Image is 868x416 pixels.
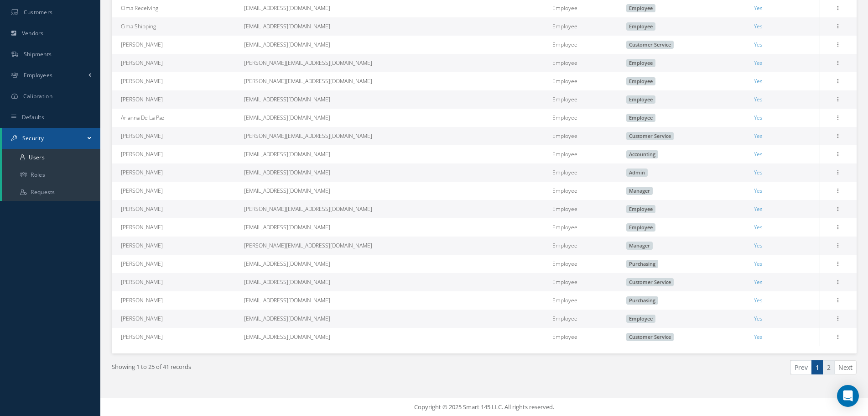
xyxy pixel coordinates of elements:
a: Roles [2,166,100,184]
td: Employee [549,310,623,328]
span: Employee [626,114,655,122]
td: [EMAIL_ADDRESS][DOMAIN_NAME] [240,17,549,36]
td: [PERSON_NAME][EMAIL_ADDRESS][DOMAIN_NAME] [240,237,549,255]
td: Employee [549,182,623,200]
td: [PERSON_NAME] [112,218,240,237]
td: [EMAIL_ADDRESS][DOMAIN_NAME] [240,163,549,182]
span: Yes [754,22,763,30]
span: Employee [626,223,655,232]
span: Shipments [24,50,52,58]
span: Yes [754,296,763,304]
td: [EMAIL_ADDRESS][DOMAIN_NAME] [240,36,549,54]
td: [PERSON_NAME] [112,163,240,182]
span: Yes [754,41,763,48]
td: [EMAIL_ADDRESS][DOMAIN_NAME] [240,109,549,127]
td: [EMAIL_ADDRESS][DOMAIN_NAME] [240,310,549,328]
td: [EMAIL_ADDRESS][DOMAIN_NAME] [240,328,549,346]
td: Employee [549,237,623,255]
span: Yes [754,242,763,249]
span: Employee [626,22,655,31]
span: Customer Service [626,278,674,286]
td: [PERSON_NAME] [112,328,240,346]
td: [EMAIL_ADDRESS][DOMAIN_NAME] [240,90,549,109]
span: Customer Service [626,333,674,341]
td: Employee [549,163,623,182]
td: Employee [549,36,623,54]
span: Yes [754,223,763,231]
td: Employee [549,273,623,291]
div: Showing 1 to 25 of 41 records [105,360,484,382]
td: [PERSON_NAME] [112,182,240,200]
td: [PERSON_NAME][EMAIL_ADDRESS][DOMAIN_NAME] [240,200,549,218]
td: Employee [549,255,623,273]
span: Yes [754,114,763,121]
span: Yes [754,77,763,85]
td: Employee [549,145,623,163]
span: Yes [754,278,763,286]
td: [PERSON_NAME] [112,145,240,163]
td: [PERSON_NAME] [112,200,240,218]
td: Arianna De La Paz [112,109,240,127]
td: Cima Shipping [112,17,240,36]
span: Employee [626,77,655,85]
span: Employee [626,205,655,213]
td: Employee [549,17,623,36]
td: [PERSON_NAME] [112,310,240,328]
span: Customer Service [626,41,674,49]
td: Employee [549,328,623,346]
span: Yes [754,150,763,158]
span: Employee [626,95,655,104]
span: Employees [24,71,53,79]
a: Requests [2,184,100,201]
span: Yes [754,205,763,213]
td: Employee [549,291,623,310]
span: Employee [626,59,655,67]
td: [PERSON_NAME][EMAIL_ADDRESS][DOMAIN_NAME] [240,127,549,145]
td: [EMAIL_ADDRESS][DOMAIN_NAME] [240,255,549,273]
span: Customers [24,8,53,16]
td: [PERSON_NAME] [112,291,240,310]
td: [EMAIL_ADDRESS][DOMAIN_NAME] [240,218,549,237]
td: [PERSON_NAME] [112,72,240,90]
td: Employee [549,90,623,109]
a: 1 [811,360,823,374]
span: Manager [626,242,653,250]
span: Security [22,134,44,142]
td: [PERSON_NAME] [112,127,240,145]
span: Defaults [22,113,44,121]
td: Employee [549,127,623,145]
td: Employee [549,200,623,218]
span: Employee [626,4,655,12]
td: Employee [549,54,623,72]
td: [PERSON_NAME] [112,36,240,54]
td: [EMAIL_ADDRESS][DOMAIN_NAME] [240,145,549,163]
span: Yes [754,59,763,67]
td: [EMAIL_ADDRESS][DOMAIN_NAME] [240,182,549,200]
a: Next [834,360,857,374]
td: [PERSON_NAME] [112,255,240,273]
div: Copyright © 2025 Smart 145 LLC. All rights reserved. [109,403,859,412]
td: Employee [549,218,623,237]
a: Users [2,149,100,166]
span: Calibration [23,92,52,100]
span: Manager [626,187,653,195]
a: 2 [823,360,835,374]
span: Accounting [626,150,658,158]
span: Yes [754,4,763,12]
span: Purchasing [626,260,658,268]
td: [EMAIL_ADDRESS][DOMAIN_NAME] [240,291,549,310]
div: Open Intercom Messenger [837,385,859,407]
span: Yes [754,260,763,268]
span: Purchasing [626,296,658,305]
td: [PERSON_NAME] [112,54,240,72]
span: Vendors [22,29,44,37]
span: Yes [754,95,763,103]
span: Admin [626,169,648,177]
span: Yes [754,333,763,341]
a: Security [2,128,100,149]
span: Employee [626,315,655,323]
span: Customer Service [626,132,674,140]
td: [PERSON_NAME][EMAIL_ADDRESS][DOMAIN_NAME] [240,54,549,72]
td: Employee [549,109,623,127]
td: [PERSON_NAME] [112,90,240,109]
